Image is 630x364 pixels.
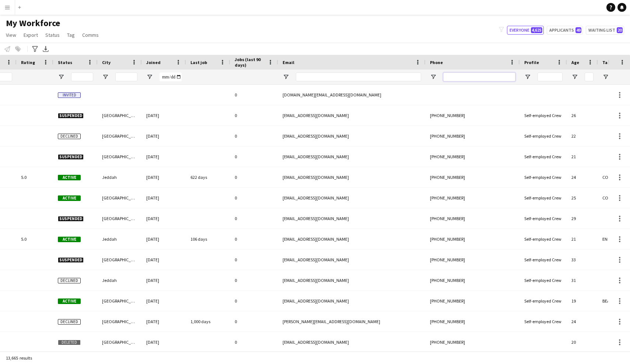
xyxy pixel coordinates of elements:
input: Age Filter Input [585,73,594,81]
div: [PHONE_NUMBER] [426,311,520,332]
div: [DATE] [142,146,186,167]
div: [DATE] [142,332,186,352]
div: [PERSON_NAME][EMAIL_ADDRESS][DOMAIN_NAME] [278,311,426,332]
span: 49 [575,27,581,33]
input: City Filter Input [115,73,137,81]
span: Suspended [58,113,84,119]
button: Everyone4,625 [507,26,544,35]
div: [PHONE_NUMBER] [426,188,520,208]
div: 24 [567,311,598,332]
div: [DATE] [142,229,186,249]
span: Phone [430,60,443,65]
div: 33 [567,250,598,270]
div: [GEOGRAPHIC_DATA] [98,311,142,332]
div: [EMAIL_ADDRESS][DOMAIN_NAME] [278,188,426,208]
span: Invited [58,92,81,98]
div: 0 [230,229,278,249]
div: 20 [567,332,598,352]
input: Phone Filter Input [443,73,515,81]
div: [GEOGRAPHIC_DATA] [98,146,142,167]
span: Email [283,60,294,65]
div: Self-employed Crew [520,105,567,126]
span: My Workforce [6,18,60,29]
span: Status [58,60,72,65]
div: 0 [230,250,278,270]
div: [EMAIL_ADDRESS][DOMAIN_NAME] [278,229,426,249]
div: [DOMAIN_NAME][EMAIL_ADDRESS][DOMAIN_NAME] [278,85,426,105]
button: Open Filter Menu [524,74,531,80]
div: [PHONE_NUMBER] [426,126,520,146]
div: [EMAIL_ADDRESS][DOMAIN_NAME] [278,208,426,229]
span: Last job [190,60,207,65]
div: [GEOGRAPHIC_DATA] [98,188,142,208]
a: View [3,30,19,40]
button: Open Filter Menu [283,74,289,80]
div: [DATE] [142,126,186,146]
span: Status [45,32,60,38]
div: Self-employed Crew [520,229,567,249]
div: Self-employed Crew [520,250,567,270]
div: 0 [230,85,278,105]
span: Active [58,298,81,304]
div: [EMAIL_ADDRESS][DOMAIN_NAME] [278,270,426,290]
div: 5.0 [17,167,53,187]
div: [EMAIL_ADDRESS][DOMAIN_NAME] [278,146,426,167]
input: Status Filter Input [71,73,93,81]
span: 20 [617,27,623,33]
app-action-btn: Advanced filters [31,45,39,53]
div: Self-employed Crew [520,208,567,229]
div: 19 [567,291,598,311]
div: Self-employed Crew [520,188,567,208]
div: 0 [230,105,278,126]
div: [PHONE_NUMBER] [426,146,520,167]
div: 0 [230,146,278,167]
div: [EMAIL_ADDRESS][DOMAIN_NAME] [278,250,426,270]
div: Self-employed Crew [520,291,567,311]
div: [DATE] [142,250,186,270]
a: Status [42,30,63,40]
span: Deleted [58,340,81,345]
span: Suspended [58,257,84,263]
div: 25 [567,188,598,208]
div: [PHONE_NUMBER] [426,270,520,290]
span: Active [58,195,81,201]
button: Open Filter Menu [602,74,609,80]
span: 4,625 [531,27,542,33]
button: Open Filter Menu [102,74,109,80]
div: [DATE] [142,270,186,290]
div: [GEOGRAPHIC_DATA] [98,250,142,270]
div: [GEOGRAPHIC_DATA] [98,208,142,229]
div: [DATE] [142,167,186,187]
div: Jeddah [98,229,142,249]
span: Declined [58,134,81,139]
div: [DATE] [142,188,186,208]
div: Jeddah [98,167,142,187]
div: Self-employed Crew [520,167,567,187]
div: 0 [230,291,278,311]
span: Declined [58,278,81,283]
button: Waiting list20 [586,26,624,35]
input: Joined Filter Input [160,73,182,81]
div: [PHONE_NUMBER] [426,250,520,270]
div: [EMAIL_ADDRESS][DOMAIN_NAME] [278,105,426,126]
div: [EMAIL_ADDRESS][DOMAIN_NAME] [278,332,426,352]
div: Jeddah [98,270,142,290]
div: 1,000 days [186,311,230,332]
span: Rating [21,60,35,65]
span: Suspended [58,216,84,222]
div: [GEOGRAPHIC_DATA] [98,105,142,126]
span: Age [571,60,579,65]
div: 0 [230,270,278,290]
div: 26 [567,105,598,126]
button: Open Filter Menu [571,74,578,80]
div: [DATE] [142,311,186,332]
div: 22 [567,126,598,146]
div: Self-employed Crew [520,311,567,332]
input: Profile Filter Input [538,73,563,81]
div: 5.0 [17,229,53,249]
div: [PHONE_NUMBER] [426,332,520,352]
button: Open Filter Menu [430,74,437,80]
div: 31 [567,270,598,290]
span: Joined [146,60,161,65]
span: View [6,32,16,38]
